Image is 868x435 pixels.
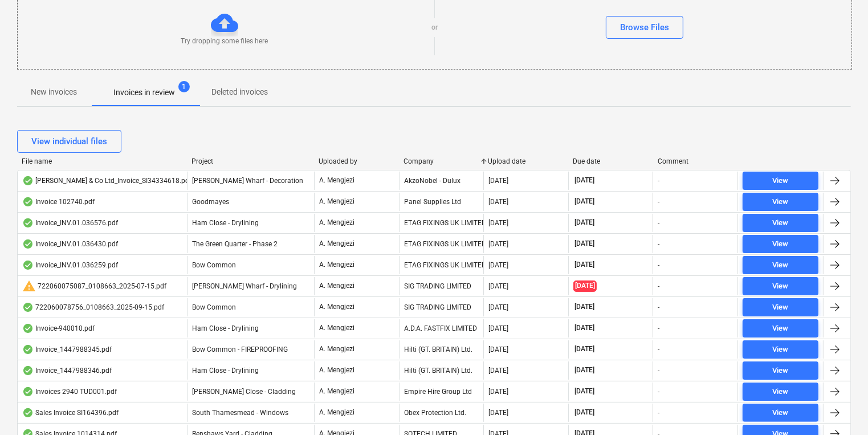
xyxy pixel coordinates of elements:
[573,280,597,291] span: [DATE]
[573,302,596,312] span: [DATE]
[658,303,659,311] div: -
[399,256,484,274] div: ETAG FIXINGS UK LIMITED
[113,87,175,99] p: Invoices in review
[773,196,789,209] div: View
[488,367,508,375] div: [DATE]
[488,282,508,290] div: [DATE]
[743,340,818,359] button: View
[192,409,288,417] span: South Thamesmead - Windows
[573,344,596,354] span: [DATE]
[319,157,394,165] div: Uploaded by
[399,319,484,338] div: A.D.A. FASTFIX LIMITED
[743,256,818,274] button: View
[658,261,659,269] div: -
[773,259,789,272] div: View
[31,134,107,149] div: View individual files
[658,345,659,353] div: -
[488,261,508,269] div: [DATE]
[319,239,354,249] p: A. Mengjezi
[743,361,818,380] button: View
[22,239,34,249] div: OCR finished
[773,385,789,399] div: View
[773,238,789,251] div: View
[488,303,508,311] div: [DATE]
[319,387,354,396] p: A. Mengjezi
[192,303,236,311] span: Bow Common
[22,176,34,185] div: OCR finished
[606,16,683,39] button: Browse Files
[573,323,596,333] span: [DATE]
[573,176,596,185] span: [DATE]
[573,387,596,396] span: [DATE]
[319,365,354,375] p: A. Mengjezi
[22,324,34,333] div: OCR finished
[192,388,296,396] span: Newton Close - Cladding
[22,218,34,227] div: OCR finished
[319,281,354,291] p: A. Mengjezi
[22,345,34,354] div: OCR finished
[743,235,818,253] button: View
[319,408,354,417] p: A. Mengjezi
[399,235,484,253] div: ETAG FIXINGS UK LIMITED
[319,197,354,206] p: A. Mengjezi
[22,279,166,293] div: 722060075087_0108663_2025-07-15.pdf
[488,388,508,396] div: [DATE]
[319,218,354,227] p: A. Mengjezi
[22,408,119,417] div: Sales Invoice SI164396.pdf
[399,298,484,316] div: SIG TRADING LIMITED
[22,239,118,249] div: Invoice_INV.01.036430.pdf
[399,404,484,422] div: Obex Protection Ltd.
[192,261,236,269] span: Bow Common
[573,408,596,417] span: [DATE]
[399,277,484,295] div: SIG TRADING LIMITED
[658,367,659,375] div: -
[773,322,789,335] div: View
[192,282,297,290] span: Montgomery's Wharf - Drylining
[773,301,789,314] div: View
[192,345,288,353] span: Bow Common - FIREPROOFING
[192,240,278,248] span: The Green Quarter - Phase 2
[399,214,484,232] div: ETAG FIXINGS UK LIMITED
[22,279,36,293] span: warning
[22,218,118,227] div: Invoice_INV.01.036576.pdf
[399,340,484,359] div: Hilti (GT. BRITAIN) Ltd.
[811,380,868,435] iframe: Chat Widget
[773,343,789,356] div: View
[488,157,564,165] div: Upload date
[31,86,77,98] p: New invoices
[488,345,508,353] div: [DATE]
[399,361,484,380] div: Hilti (GT. BRITAIN) Ltd.
[658,324,659,332] div: -
[773,406,789,420] div: View
[319,302,354,312] p: A. Mengjezi
[773,364,789,377] div: View
[22,261,118,270] div: Invoice_INV.01.036259.pdf
[743,193,818,211] button: View
[773,280,789,293] div: View
[658,409,659,417] div: -
[399,172,484,190] div: AkzoNobel - Dulux
[573,260,596,270] span: [DATE]
[658,157,733,165] div: Comment
[658,198,659,206] div: -
[658,177,659,185] div: -
[192,219,259,227] span: Ham Close - Drylining
[181,36,268,46] p: Try dropping some files here
[22,408,34,417] div: OCR finished
[22,261,34,270] div: OCR finished
[22,366,34,375] div: OCR finished
[488,219,508,227] div: [DATE]
[773,217,789,230] div: View
[743,383,818,401] button: View
[743,319,818,338] button: View
[22,197,34,206] div: OCR finished
[488,198,508,206] div: [DATE]
[573,157,649,165] div: Due date
[658,282,659,290] div: -
[319,323,354,333] p: A. Mengjezi
[431,23,438,32] p: or
[743,277,818,295] button: View
[620,20,669,35] div: Browse Files
[319,176,354,185] p: A. Mengjezi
